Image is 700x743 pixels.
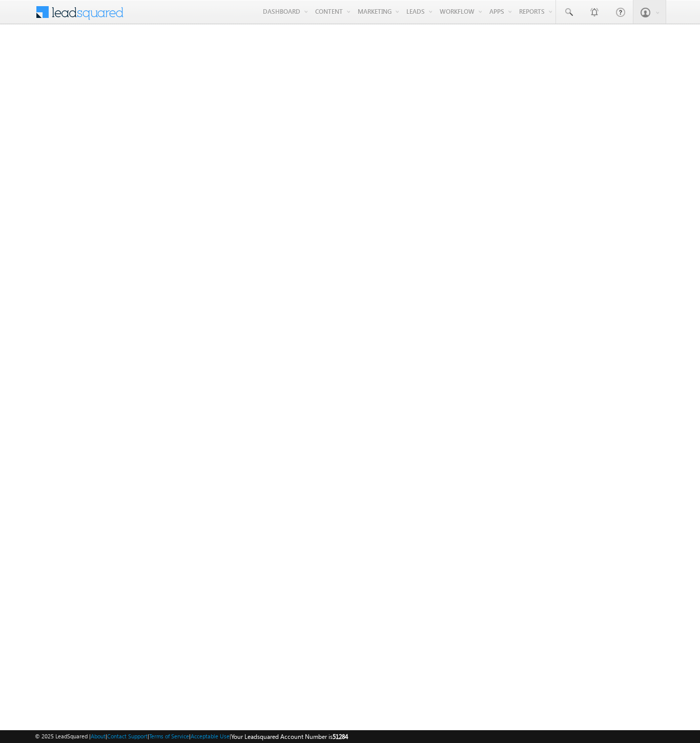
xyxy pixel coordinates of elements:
span: © 2025 LeadSquared | | | | | [35,732,348,741]
a: Contact Support [107,733,148,739]
a: Terms of Service [149,733,189,739]
span: 51284 [333,733,348,740]
span: Your Leadsquared Account Number is [231,733,348,740]
a: About [91,733,106,739]
a: Acceptable Use [191,733,230,739]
